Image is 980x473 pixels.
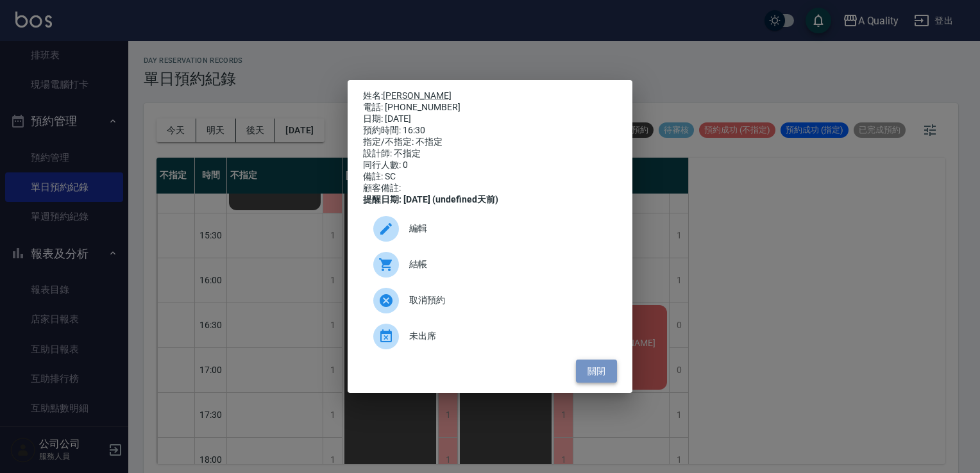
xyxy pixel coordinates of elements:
[576,360,617,383] button: 關閉
[363,125,617,137] div: 預約時間: 16:30
[383,90,452,101] a: [PERSON_NAME]
[363,183,617,194] div: 顧客備註:
[409,329,607,343] span: 未出席
[363,194,617,206] div: 提醒日期: [DATE] (undefined天前)
[363,283,617,319] div: 取消預約
[363,90,617,102] p: 姓名:
[363,211,617,247] div: 編輯
[363,113,617,125] div: 日期: [DATE]
[409,294,607,307] span: 取消預約
[363,171,617,183] div: 備註: SC
[363,102,617,113] div: 電話: [PHONE_NUMBER]
[363,148,617,160] div: 設計師: 不指定
[363,247,617,283] a: 結帳
[363,160,617,171] div: 同行人數: 0
[409,222,607,235] span: 編輯
[409,258,607,271] span: 結帳
[363,137,617,148] div: 指定/不指定: 不指定
[363,319,617,354] div: 未出席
